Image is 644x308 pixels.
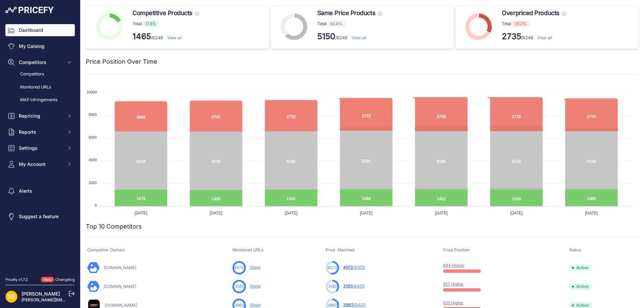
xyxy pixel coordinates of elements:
[5,142,75,154] button: Settings
[443,247,470,252] span: Price Position
[132,31,199,42] p: /8248
[19,129,63,135] span: Reports
[343,265,365,270] a: 4572/8405
[326,247,355,252] span: Prod. Matched
[89,135,97,139] tspan: 6000
[232,247,264,252] span: Monitored URLs
[132,32,151,41] strong: 1465
[502,31,566,42] p: /8248
[250,284,261,289] a: Show
[21,297,125,302] a: [PERSON_NAME][EMAIL_ADDRESS][DOMAIN_NAME]
[41,277,54,283] span: New
[435,211,448,215] tspan: [DATE]
[89,158,97,162] tspan: 4000
[343,284,353,289] span: 3193
[343,284,365,289] a: 3193/8405
[250,265,261,270] a: Show
[86,57,157,66] h2: Price Position Over Time
[569,264,592,271] span: Active
[5,7,54,13] img: Pricefy Logo
[95,203,97,207] tspan: 0
[502,20,566,27] p: Total
[443,282,464,287] a: 657 Higher
[443,300,464,305] a: 635 Higher
[569,283,592,290] span: Active
[87,90,97,94] tspan: 10000
[327,20,346,27] span: 62.4%
[250,302,261,307] a: Show
[86,222,142,231] h2: Top 10 Competitors
[327,265,337,271] span: 4572
[5,81,75,93] a: Monitored URLs
[19,59,63,66] span: Competitors
[55,277,75,282] a: Changelog
[511,20,530,27] span: 33.2%
[5,110,75,122] button: Repricing
[5,68,75,80] a: Competitors
[343,302,366,307] a: 3962/8405
[19,113,63,119] span: Repricing
[5,94,75,106] a: MAP infringements
[585,211,598,215] tspan: [DATE]
[537,35,552,40] a: View all
[167,35,182,40] a: View all
[21,291,60,297] a: [PERSON_NAME]
[317,32,335,41] strong: 5150
[343,265,353,270] span: 4572
[132,8,193,18] span: Competitive Products
[5,40,75,52] a: My Catalog
[135,211,147,215] tspan: [DATE]
[5,126,75,138] button: Reports
[510,211,523,215] tspan: [DATE]
[5,56,75,68] button: Competitors
[5,158,75,170] button: My Account
[317,8,375,18] span: Same Price Products
[317,20,382,27] p: Total
[343,302,354,307] span: 3962
[502,8,559,18] span: Overpriced Products
[285,211,298,215] tspan: [DATE]
[105,303,137,308] a: [DOMAIN_NAME]
[235,284,244,290] span: 3193
[104,265,136,270] a: [DOMAIN_NAME]
[5,277,28,283] div: Pricefy v1.7.2
[19,145,63,151] span: Settings
[87,247,125,252] span: Competitor Domain
[569,247,581,252] span: Status
[502,32,521,41] strong: 2735
[328,284,337,290] span: 3193
[5,210,75,223] a: Suggest a feature
[317,31,382,42] p: /8248
[210,211,222,215] tspan: [DATE]
[5,24,75,36] a: Dashboard
[89,181,97,185] tspan: 2000
[360,211,373,215] tspan: [DATE]
[234,265,244,271] span: 4572
[104,284,136,289] a: [DOMAIN_NAME]
[142,20,160,27] span: 17.8%
[89,113,97,117] tspan: 8000
[5,185,75,197] a: Alerts
[443,263,465,268] a: 844 Higher
[132,20,199,27] p: Total
[19,161,63,168] span: My Account
[352,35,366,40] a: View all
[5,24,75,269] nav: Sidebar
